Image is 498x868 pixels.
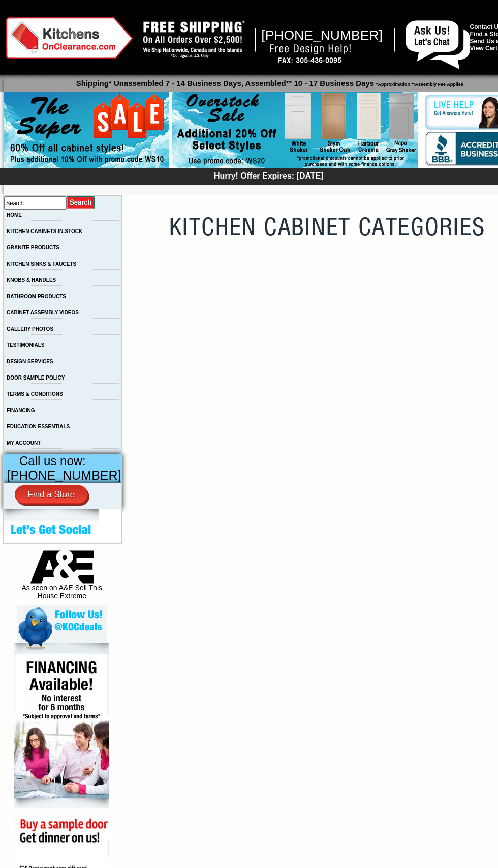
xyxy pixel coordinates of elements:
[7,245,59,250] a: GRANITE PRODUCTS
[15,485,88,504] a: Find a Store
[7,261,76,267] a: KITCHEN SINKS & FAUCETS
[7,228,82,234] a: KITCHEN CABINETS IN-STOCK
[7,440,41,446] a: MY ACCOUNT
[7,359,53,364] a: DESIGN SERVICES
[7,391,63,397] a: TERMS & CONDITIONS
[7,277,56,283] a: KNOBS & HANDLES
[470,45,497,52] a: View Cart
[7,375,65,381] a: DOOR SAMPLE POLICY
[7,424,70,429] a: EDUCATION ESSENTIALS
[67,196,96,210] input: Submit
[7,326,53,332] a: GALLERY PHOTOS
[7,294,66,299] a: BATHROOM PRODUCTS
[7,408,35,413] a: FINANCING
[374,79,463,87] span: *Approximation **Assembly Fee Applies
[261,27,383,43] span: [PHONE_NUMBER]
[19,454,86,468] span: Call us now:
[7,212,22,218] a: HOME
[7,342,44,348] a: TESTIMONIALS
[7,468,121,482] span: [PHONE_NUMBER]
[6,17,133,59] img: Kitchens on Clearance Logo
[7,310,79,315] a: CABINET ASSEMBLY VIDEOS
[17,550,107,605] div: As seen on A&E Sell This House Extreme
